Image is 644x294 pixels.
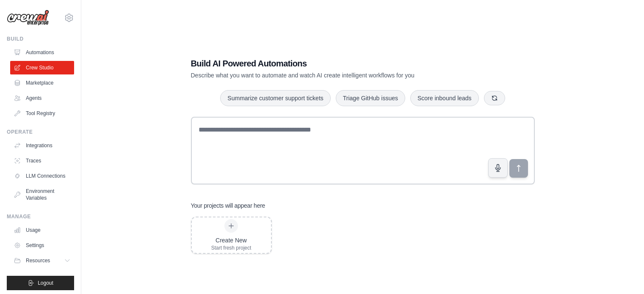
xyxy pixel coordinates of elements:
[7,276,74,290] button: Logout
[10,184,74,205] a: Environment Variables
[7,129,74,135] div: Operate
[10,154,74,168] a: Traces
[191,201,265,210] h3: Your projects will appear here
[10,76,74,90] a: Marketplace
[10,46,74,59] a: Automations
[410,90,479,106] button: Score inbound leads
[336,90,405,106] button: Triage GitHub issues
[7,213,74,220] div: Manage
[488,158,508,178] button: Click to speak your automation idea
[38,280,53,286] span: Logout
[191,58,475,69] h1: Build AI Powered Automations
[7,10,49,26] img: Logo
[10,223,74,237] a: Usage
[220,90,330,106] button: Summarize customer support tickets
[10,91,74,105] a: Agents
[10,239,74,252] a: Settings
[191,71,475,80] p: Describe what you want to automate and watch AI create intelligent workflows for you
[10,169,74,183] a: LLM Connections
[10,107,74,120] a: Tool Registry
[484,91,505,105] button: Get new suggestions
[10,61,74,74] a: Crew Studio
[10,254,74,267] button: Resources
[10,139,74,152] a: Integrations
[7,36,74,42] div: Build
[26,257,50,264] span: Resources
[211,245,252,251] div: Start fresh project
[211,236,252,245] div: Create New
